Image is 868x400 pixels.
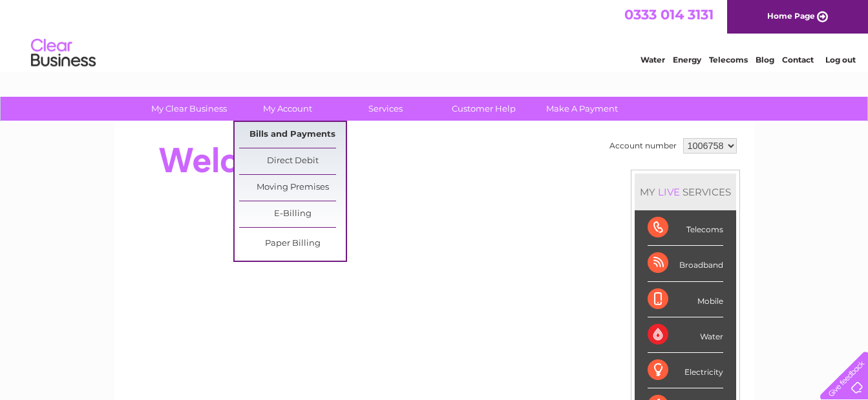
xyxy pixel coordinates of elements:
[234,97,341,121] a: My Account
[239,201,346,227] a: E-Billing
[635,174,736,210] div: MY SERVICES
[239,122,346,148] a: Bills and Payments
[430,97,537,121] a: Customer Help
[529,97,635,121] a: Make A Payment
[756,55,774,65] a: Blog
[239,175,346,201] a: Moving Premises
[239,231,346,257] a: Paper Billing
[648,353,723,388] div: Electricity
[648,317,723,353] div: Water
[655,186,683,198] div: LIVE
[30,34,96,73] img: logo.png
[332,97,439,121] a: Services
[136,97,242,121] a: My Clear Business
[709,55,748,65] a: Telecoms
[624,6,714,23] a: 0333 014 3131
[648,282,723,317] div: Mobile
[782,55,814,65] a: Contact
[648,210,723,246] div: Telecoms
[648,246,723,281] div: Broadband
[825,55,856,65] a: Log out
[129,7,740,63] div: Clear Business is a trading name of Verastar Limited (registered in [GEOGRAPHIC_DATA] No. 3667643...
[640,55,665,65] a: Water
[673,55,701,65] a: Energy
[239,148,346,174] a: Direct Debit
[606,135,680,157] td: Account number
